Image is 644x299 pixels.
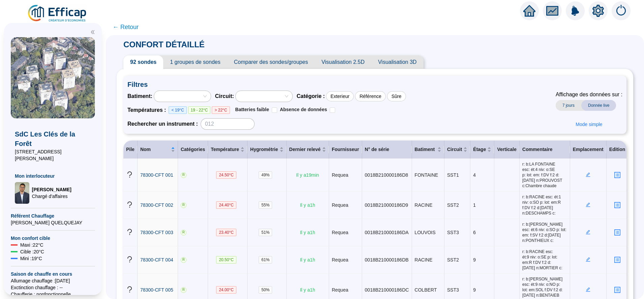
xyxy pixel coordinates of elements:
[586,257,590,262] span: edit
[15,129,91,148] span: SdC Les Clés de la Forêt
[362,141,412,159] th: N° de série
[90,30,95,34] span: double-left
[216,229,236,236] span: 23.40 °C
[15,148,91,162] span: [STREET_ADDRESS][PERSON_NAME]
[473,230,476,235] span: 6
[415,202,433,208] span: RACINE
[15,173,91,179] span: Mon interlocuteur
[586,230,590,234] span: edit
[365,202,408,208] span: 0018B210000186D9
[494,141,520,159] th: Verticale
[126,201,133,208] span: question
[126,171,133,178] span: question
[27,4,88,23] img: efficap energie logo
[329,219,362,246] td: Requea
[614,256,621,263] span: profile
[227,55,315,69] span: Comparer des sondes/groupes
[387,91,406,101] div: Sûre
[614,229,621,236] span: profile
[181,287,186,293] span: R
[181,202,186,208] span: R
[11,235,95,242] span: Mon confort cible
[127,106,169,114] span: Températures :
[473,202,476,208] span: 1
[15,182,29,204] img: Chargé d'affaires
[127,120,198,128] span: Rechercher un instrument :
[570,141,607,159] th: Emplacement
[473,287,476,293] span: 9
[259,286,272,294] span: 50 %
[140,172,173,179] a: 78300-CFT 001
[259,256,272,264] span: 61 %
[365,257,409,263] span: 0018B210000186DB
[300,257,315,263] span: Il y a 1 h
[259,229,272,236] span: 51 %
[140,202,173,208] span: 78300-CFT 002
[211,146,239,153] span: Température
[20,242,43,248] span: Maxi : 22 °C
[296,172,319,178] span: Il y a 19 min
[470,141,494,159] th: Étage
[447,287,459,293] span: SST3
[447,257,459,263] span: SST2
[32,193,71,200] span: Chargé d'affaires
[523,5,535,17] span: home
[140,230,173,235] span: 78300-CFT 003
[326,91,354,101] div: Exterieur
[32,186,71,193] span: [PERSON_NAME]
[140,257,173,263] span: 78300-CFT 004
[444,141,470,159] th: Circuit
[581,100,616,111] span: Donnée live
[415,287,437,293] span: COLBERT
[208,141,247,159] th: Température
[201,118,255,130] input: 012
[140,146,170,153] span: Nom
[473,172,476,178] span: 4
[117,40,211,49] span: CONFORT DÉTAILLÉ
[140,287,173,293] span: 78300-CFT 005
[140,256,173,264] a: 78300-CFT 004
[11,284,95,291] span: Exctinction chauffage : --
[181,230,186,235] span: R
[11,271,95,277] span: Saison de chauffe en cours
[140,202,173,209] a: 78300-CFT 002
[11,213,95,219] span: Référent Chauffage
[178,141,208,159] th: Catégories
[315,55,371,69] span: Visualisation 2.5D
[138,141,178,159] th: Nom
[169,106,186,114] span: < 19°C
[163,55,227,69] span: 1 groupes de sondes
[297,92,325,100] span: Catégorie :
[123,55,163,69] span: 92 sondes
[576,121,602,128] span: Mode simple
[329,192,362,219] td: Requea
[447,146,462,153] span: Circuit
[473,257,476,263] span: 9
[127,80,622,89] span: Filtres
[415,230,436,235] span: LOUVOIS
[415,257,433,263] span: RACINE
[412,141,444,159] th: Batiment
[329,246,362,274] td: Requea
[570,119,608,130] button: Mode simple
[447,202,459,208] span: SST2
[607,141,628,159] th: Edition
[473,146,486,153] span: Étage
[126,286,133,293] span: question
[355,91,386,101] div: Référence
[522,249,567,271] span: r: b:RACINE esc: ét:9 niv: o:SE p: lot: em:R f:DV f:2 d:[DATE] n:MORTIER c:
[113,22,139,32] span: ← Retour
[586,202,590,207] span: edit
[592,5,604,17] span: setting
[259,201,272,209] span: 55 %
[11,277,95,284] span: Allumage chauffage : [DATE]
[329,159,362,192] td: Requea
[247,141,286,159] th: Hygrométrie
[371,55,423,69] span: Visualisation 3D
[140,172,173,178] span: 78300-CFT 001
[250,146,278,153] span: Hygrométrie
[11,219,95,226] span: [PERSON_NAME] QUELQUEJAY
[522,194,567,216] span: r: b:RACINE esc: ét:1 niv: o:SO p: lot: em:R f:DV f:2 d:[DATE] n:DESCHAMPS c:
[215,92,234,100] span: Circuit :
[612,1,631,20] img: alerts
